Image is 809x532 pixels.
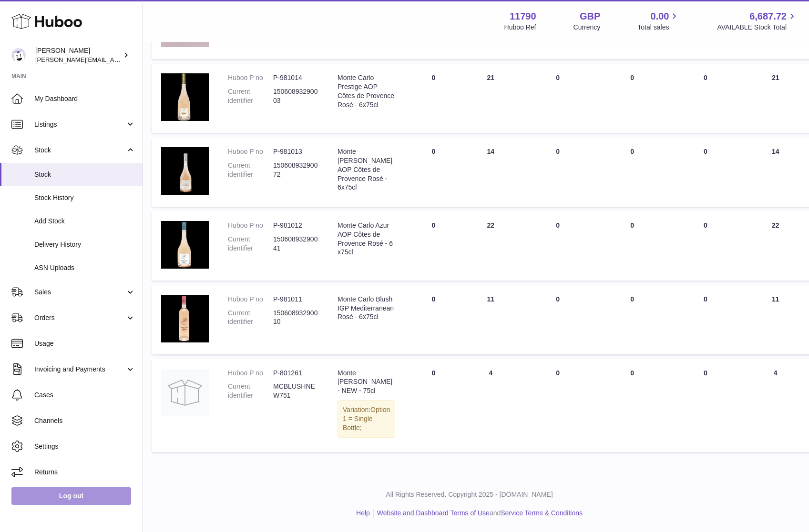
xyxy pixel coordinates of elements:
span: Invoicing and Payments [34,365,125,374]
span: Returns [34,468,135,477]
img: alain@provence-wine.com [11,48,26,62]
td: 0 [519,359,596,452]
span: Add Stock [34,217,135,226]
dt: Current identifier [228,382,273,400]
td: 0 [405,211,462,281]
span: My Dashboard [34,94,135,103]
td: 0 [405,138,462,207]
td: 11 [743,285,808,354]
td: 4 [743,359,808,452]
dt: Current identifier [228,235,273,253]
span: ASN Uploads [34,263,135,272]
td: 0 [596,64,668,133]
div: Huboo Ref [504,23,536,32]
td: 0 [405,359,462,452]
span: 0 [704,369,707,377]
strong: 11790 [510,10,536,23]
div: Monte [PERSON_NAME] AOP Côtes de Provence Rosé - 6x75cl [338,147,395,192]
span: 0 [704,148,707,155]
td: 0 [596,285,668,354]
td: 0 [519,285,596,354]
td: 0 [519,211,596,281]
dt: Current identifier [228,87,273,105]
dd: P-981014 [273,73,318,82]
div: Variation: [338,400,395,438]
span: Option 1 = Single Bottle; [343,406,390,432]
td: 21 [743,64,808,133]
span: 0 [704,221,707,229]
div: Monte Carlo Prestige AOP Côtes de Provence Rosé - 6x75cl [338,73,395,110]
span: Stock [34,170,135,179]
dd: 15060893290041 [273,235,318,253]
span: Sales [34,288,125,297]
td: 22 [462,211,519,281]
dd: 15060893290072 [273,161,318,179]
span: AVAILABLE Stock Total [717,23,798,32]
td: 14 [462,138,519,207]
span: [PERSON_NAME][EMAIL_ADDRESS][DOMAIN_NAME] [35,56,191,63]
dd: P-981013 [273,147,318,156]
dt: Huboo P no [228,73,273,82]
a: Log out [11,487,131,504]
td: 0 [596,211,668,281]
td: 4 [462,359,519,452]
a: Website and Dashboard Terms of Use [377,509,490,517]
td: 11 [462,285,519,354]
div: Monte [PERSON_NAME] - NEW - 75cl [338,369,395,396]
span: Cases [34,391,135,400]
a: Service Terms & Conditions [501,509,583,517]
span: 6,687.72 [749,10,787,23]
li: and [374,509,583,518]
td: 22 [743,211,808,281]
div: Currency [573,23,601,32]
img: product image [161,221,209,269]
dd: P-801261 [273,369,318,378]
div: Monte Carlo Blush IGP Mediterranean Rosé - 6x75cl [338,295,395,322]
td: 0 [596,138,668,207]
span: Delivery History [34,240,135,249]
dd: MCBLUSHNEW751 [273,382,318,400]
td: 14 [743,138,808,207]
dt: Huboo P no [228,295,273,304]
img: product image [161,147,209,195]
dt: Current identifier [228,309,273,327]
strong: GBP [580,10,600,23]
a: 0.00 Total sales [637,10,680,32]
td: 0 [519,138,596,207]
a: 6,687.72 AVAILABLE Stock Total [717,10,798,32]
dd: 15060893290010 [273,309,318,327]
p: All Rights Reserved. Copyright 2025 - [DOMAIN_NAME] [144,490,795,499]
dt: Huboo P no [228,221,273,230]
span: Channels [34,416,135,425]
span: Orders [34,313,125,322]
td: 0 [596,359,668,452]
dt: Huboo P no [228,147,273,156]
div: Monte Carlo Azur AOP Côtes de Provence Rosé - 6 x75cl [338,221,395,257]
span: Stock [34,146,125,155]
span: Total sales [637,23,680,32]
a: Help [356,509,370,517]
span: Settings [34,442,135,451]
dd: P-981011 [273,295,318,304]
span: Stock History [34,193,135,202]
span: 0 [704,74,707,81]
div: [PERSON_NAME] [35,46,121,64]
td: 0 [405,285,462,354]
td: 21 [462,64,519,133]
img: product image [161,295,209,342]
span: 0 [704,295,707,303]
span: Listings [34,120,125,129]
img: product image [161,369,209,416]
dt: Huboo P no [228,369,273,378]
td: 0 [519,64,596,133]
span: Usage [34,339,135,348]
img: product image [161,73,209,121]
dt: Current identifier [228,161,273,179]
dd: 15060893290003 [273,87,318,105]
span: 0.00 [651,10,669,23]
dd: P-981012 [273,221,318,230]
td: 0 [405,64,462,133]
